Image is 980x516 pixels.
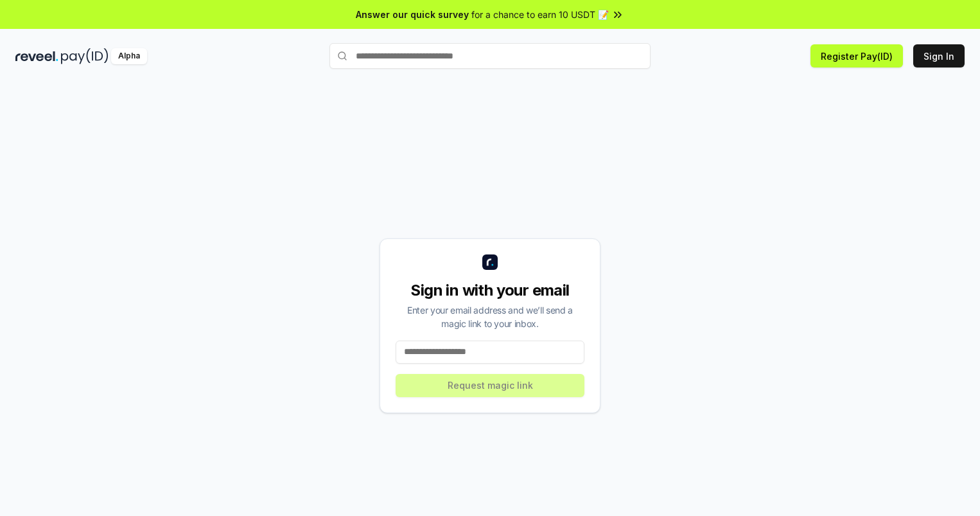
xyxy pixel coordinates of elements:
img: logo_small [482,254,498,270]
img: pay_id [61,48,109,64]
div: Alpha [111,48,147,64]
div: Enter your email address and we’ll send a magic link to your inbox. [396,303,584,330]
span: Answer our quick survey [356,8,469,21]
img: reveel_dark [15,48,58,64]
span: for a chance to earn 10 USDT 📝 [471,8,609,21]
button: Register Pay(ID) [810,44,903,67]
button: Sign In [913,44,965,67]
div: Sign in with your email [396,280,584,301]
